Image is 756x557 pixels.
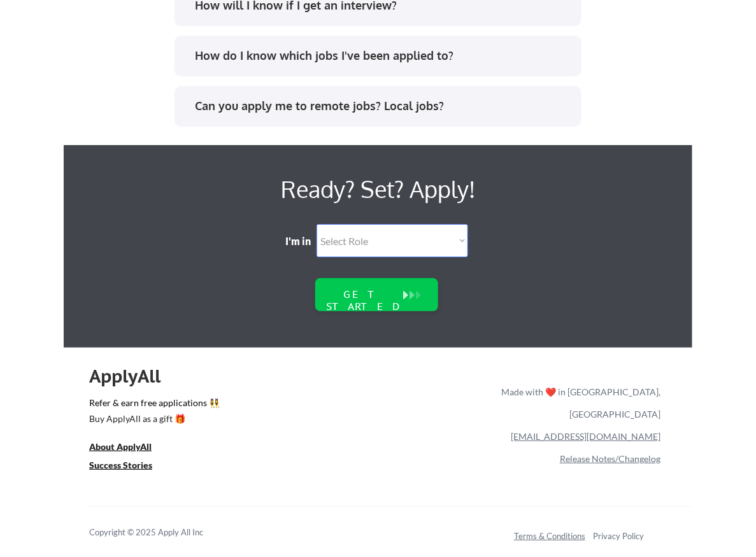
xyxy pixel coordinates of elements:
[593,531,644,541] a: Privacy Policy
[89,365,175,387] div: ApplyAll
[196,48,569,64] div: How do I know which jobs I've been applied to?
[89,398,235,412] a: Refer & earn free applications 👯‍♀️
[196,98,569,114] div: Can you apply me to remote jobs? Local jobs?
[89,441,152,452] u: About ApplyAll
[285,234,320,248] div: I'm in
[89,458,169,474] a: Success Stories
[514,531,585,541] a: Terms & Conditions
[89,526,236,539] div: Copyright © 2025 Apply All Inc
[89,460,152,470] u: Success Stories
[324,288,405,313] div: GET STARTED
[89,440,169,456] a: About ApplyAll
[89,412,217,428] a: Buy ApplyAll as a gift 🎁
[511,431,660,442] a: [EMAIL_ADDRESS][DOMAIN_NAME]
[560,453,660,464] a: Release Notes/Changelog
[496,381,660,425] div: Made with ❤️ in [GEOGRAPHIC_DATA], [GEOGRAPHIC_DATA]
[89,414,217,423] div: Buy ApplyAll as a gift 🎁
[242,171,514,208] div: Ready? Set? Apply!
